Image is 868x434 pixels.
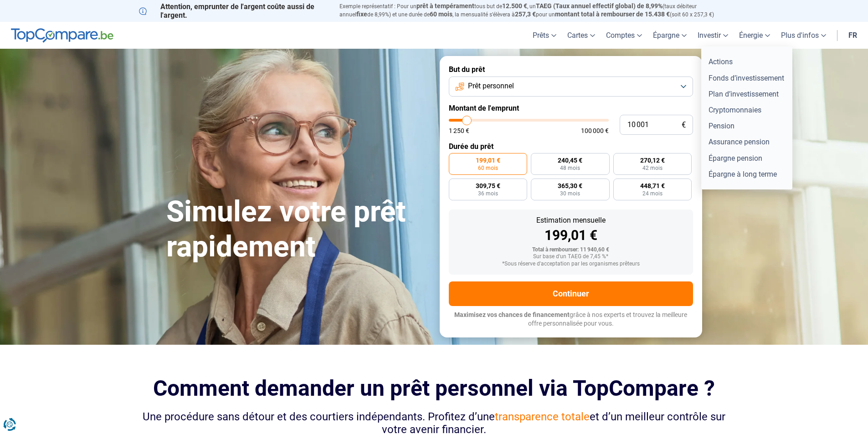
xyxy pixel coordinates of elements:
[416,2,474,10] span: prêt à tempérament
[558,157,582,163] span: 240,45 €
[705,54,789,70] a: Actions
[449,77,693,97] button: Prêt personnel
[640,183,665,189] span: 448,71 €
[456,247,686,253] div: Total à rembourser: 11 940,60 €
[476,157,500,163] span: 199,01 €
[449,128,469,134] span: 1 250 €
[705,134,789,150] a: Assurance pension
[476,183,500,189] span: 309,75 €
[456,261,686,267] div: *Sous réserve d'acceptation par les organismes prêteurs
[647,22,692,49] a: Épargne
[11,28,113,43] img: TopCompare
[478,165,498,171] span: 60 mois
[558,183,582,189] span: 365,30 €
[776,22,832,49] a: Plus d'infos
[449,281,693,306] button: Continuer
[581,128,609,134] span: 100 000 €
[456,254,686,260] div: Sur base d'un TAEG de 7,45 %*
[692,22,734,49] a: Investir
[449,311,693,328] p: grâce à nos experts et trouvez la meilleure offre personnalisée pour vous.
[734,22,776,49] a: Énergie
[560,165,580,171] span: 48 mois
[356,10,367,18] span: fixe
[139,376,729,401] h2: Comment demander un prêt personnel via TopCompare ?
[560,191,580,196] span: 30 mois
[640,157,665,163] span: 270,12 €
[843,22,863,49] a: fr
[601,22,647,49] a: Comptes
[449,104,693,112] label: Montant de l'emprunt
[166,194,429,265] h1: Simulez votre prêt rapidement
[456,217,686,224] div: Estimation mensuelle
[536,2,663,10] span: TAEG (Taux annuel effectif global) de 8,99%
[705,102,789,118] a: Cryptomonnaies
[705,118,789,134] a: Pension
[705,166,789,182] a: Épargne à long terme
[449,65,693,74] label: But du prêt
[642,165,663,171] span: 42 mois
[642,191,663,196] span: 24 mois
[454,311,570,318] span: Maximisez vos chances de financement
[705,70,789,86] a: Fonds d’investissement
[555,10,670,18] span: montant total à rembourser de 15.438 €
[502,2,527,10] span: 12.500 €
[705,150,789,166] a: Épargne pension
[430,10,452,18] span: 60 mois
[527,22,562,49] a: Prêts
[456,229,686,242] div: 199,01 €
[449,142,693,151] label: Durée du prêt
[562,22,601,49] a: Cartes
[705,86,789,102] a: Plan d’investissement
[339,2,729,19] p: Exemple représentatif : Pour un tous but de , un (taux débiteur annuel de 8,99%) et une durée de ...
[515,10,536,18] span: 257,3 €
[495,410,590,423] span: transparence totale
[139,2,329,20] p: Attention, emprunter de l'argent coûte aussi de l'argent.
[478,191,498,196] span: 36 mois
[468,81,514,91] span: Prêt personnel
[682,121,686,129] span: €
